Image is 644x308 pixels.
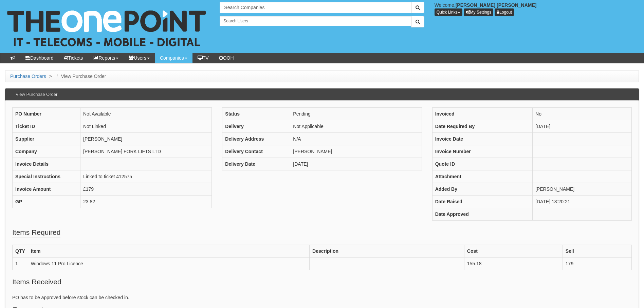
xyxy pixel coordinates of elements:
th: Invoice Number [432,145,532,158]
a: Purchase Orders [10,74,46,79]
span: > [48,74,54,79]
th: Invoiced [432,108,532,120]
th: Invoice Details [13,158,80,170]
td: [PERSON_NAME] FORK LIFTS LTD [80,145,212,158]
th: Sell [563,245,631,258]
th: Date Required By [432,120,532,133]
td: Pending [290,108,422,120]
th: Invoice Date [432,133,532,145]
p: PO has to be approved before stock can be checked in. [12,294,632,301]
a: Dashboard [20,53,59,63]
td: Linked to ticket 412575 [80,170,212,183]
th: Status [222,108,290,120]
th: Supplier [13,133,80,145]
td: [PERSON_NAME] [290,145,422,158]
th: GP [13,196,80,208]
button: Quick Links [435,8,462,16]
th: Added By [432,183,532,196]
th: Delivery Date [222,158,290,170]
td: 1 [13,258,28,270]
td: No [533,108,632,120]
td: N/A [290,133,422,145]
td: 179 [563,258,631,270]
th: Item [28,245,309,258]
td: [DATE] 13:20:21 [533,196,632,208]
th: QTY [13,245,28,258]
td: 23.82 [80,196,212,208]
th: Delivery Address [222,133,290,145]
th: Company [13,145,80,158]
a: Tickets [59,53,88,63]
legend: Items Received [12,277,61,287]
th: Delivery Contact [222,145,290,158]
td: [PERSON_NAME] [80,133,212,145]
td: 155.18 [464,258,563,270]
a: Companies [155,53,192,63]
a: Reports [88,53,124,63]
th: Date Raised [432,196,532,208]
th: Date Approved [432,208,532,221]
b: [PERSON_NAME] [PERSON_NAME] [456,2,537,8]
legend: Items Required [12,227,60,238]
li: View Purchase Order [55,73,106,80]
th: PO Number [13,108,80,120]
div: Welcome, [429,2,644,16]
th: Invoice Amount [13,183,80,196]
td: Windows 11 Pro Licence [28,258,309,270]
td: Not Linked [80,120,212,133]
h3: View Purchase Order [12,89,61,100]
td: £179 [80,183,212,196]
a: OOH [214,53,239,63]
td: Not Available [80,108,212,120]
th: Cost [464,245,563,258]
td: [DATE] [533,120,632,133]
th: Quote ID [432,158,532,170]
th: Delivery [222,120,290,133]
th: Attachment [432,170,532,183]
input: Search Companies [220,2,411,13]
a: Logout [495,8,514,16]
th: Special Instructions [13,170,80,183]
input: Search Users [220,16,411,26]
td: [DATE] [290,158,422,170]
td: [PERSON_NAME] [533,183,632,196]
th: Ticket ID [13,120,80,133]
th: Description [310,245,464,258]
a: Users [124,53,155,63]
a: TV [192,53,214,63]
td: Not Applicable [290,120,422,133]
a: My Settings [464,8,494,16]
